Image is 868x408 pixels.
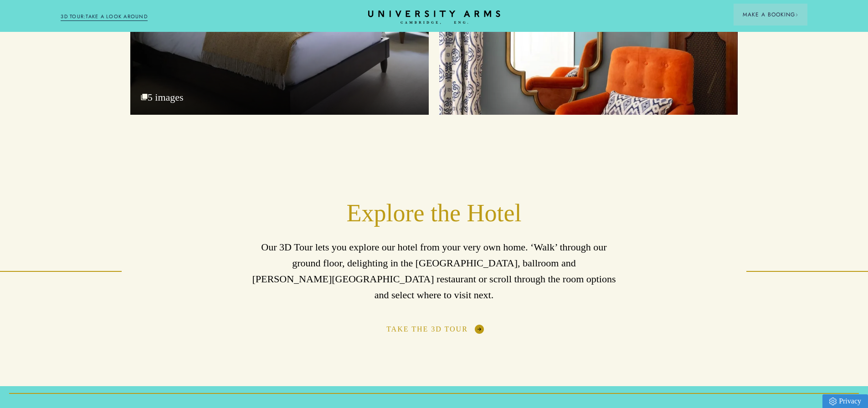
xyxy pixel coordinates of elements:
[795,13,798,16] img: Arrow icon
[252,199,616,229] h2: Explore the Hotel
[822,394,868,408] a: Privacy
[734,4,807,25] button: Make a BookingArrow icon
[252,239,616,303] p: Our 3D Tour lets you explore our hotel from your very own home. ‘Walk’ through our ground floor, ...
[61,13,148,21] a: 3D TOUR:TAKE A LOOK AROUND
[386,325,482,334] a: Take The 3D Tour
[368,10,500,25] a: Home
[829,398,837,405] img: Privacy
[743,10,798,19] span: Make a Booking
